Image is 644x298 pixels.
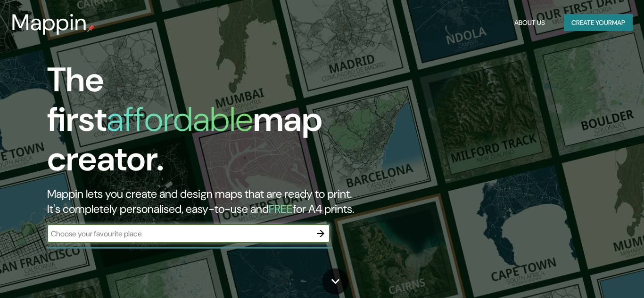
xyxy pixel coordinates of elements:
[564,14,633,32] button: Create yourmap
[87,24,95,32] img: mappin-pin
[47,60,369,186] h1: The first map creator.
[511,14,549,32] button: About Us
[269,201,293,216] h5: FREE
[11,9,87,36] h3: Mappin
[47,228,311,239] input: Choose your favourite place
[107,97,253,141] h1: affordable
[47,186,369,217] h2: Mappin lets you create and design maps that are ready to print. It's completely personalised, eas...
